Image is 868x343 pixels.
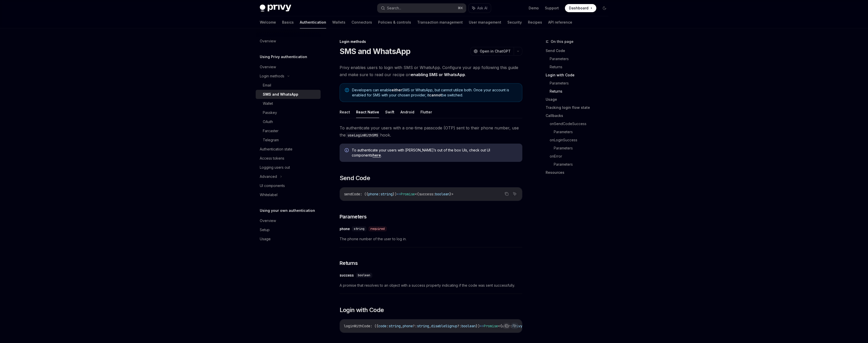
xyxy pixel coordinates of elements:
a: Returns [550,87,613,95]
a: Returns [550,63,613,71]
button: Flutter [420,106,432,118]
div: UI components [260,183,285,189]
div: Telegram [263,137,279,143]
a: Parameters [550,79,613,87]
a: Logging users out [256,163,321,172]
a: Welcome [260,16,276,28]
a: Usage [256,234,321,244]
a: Parameters [554,160,613,168]
div: required [368,226,387,231]
a: User management [469,16,501,28]
span: boolean [358,273,370,277]
a: SMS and WhatsApp [256,90,321,99]
span: success [419,192,433,196]
button: Ask AI [469,4,491,13]
span: ?: [457,324,461,328]
button: Swift [385,106,394,118]
img: dark logo [260,5,291,12]
span: : [510,324,512,328]
span: boolean [435,192,449,196]
span: { [417,192,419,196]
span: A promise that resolves to an object with a success property indicating if the code was sent succ... [340,282,522,288]
a: Overview [256,216,321,225]
button: Open in ChatGPT [470,47,514,56]
span: boolean [461,324,476,328]
a: Connectors [352,16,372,28]
span: => [397,192,401,196]
div: Farcaster [263,128,279,134]
span: The phone number of the user to log in. [340,236,522,242]
span: : ({ [370,324,378,328]
a: Passkey [256,108,321,117]
a: Basics [282,16,294,28]
div: Advanced [260,174,277,180]
button: Search...⌘K [377,4,466,13]
button: React [340,106,350,118]
div: Overview [260,218,276,224]
a: Resources [546,168,613,177]
a: Parameters [550,55,613,63]
a: Farcaster [256,126,321,135]
a: here [373,153,381,158]
span: < [415,192,417,196]
div: Search... [387,5,401,11]
div: Logging users out [260,164,290,170]
a: Authentication state [256,145,321,154]
span: code [378,324,386,328]
div: OAuth [263,119,273,125]
a: Parameters [554,144,613,152]
a: Policies & controls [378,16,411,28]
a: Support [545,6,559,11]
div: Usage [260,236,271,242]
span: loginWithCode [344,324,370,328]
span: > [451,192,453,196]
button: Copy the contents from the code block [503,191,510,197]
span: Parameters [340,213,367,220]
span: }) [393,192,397,196]
div: Setup [260,227,270,233]
h5: Using Privy authentication [260,54,307,60]
code: useLoginWithSMS [346,132,380,138]
span: Privy enables users to login with SMS or WhatsApp. Configure your app following this guide and ma... [340,64,522,78]
div: Login methods [260,73,284,79]
a: UI components [256,181,321,190]
span: Promise [484,324,498,328]
a: Authentication [300,16,326,28]
a: onLoginSuccess [550,136,613,144]
span: Promise [401,192,415,196]
a: Send Code [546,47,613,55]
div: Wallet [263,100,273,107]
span: string [417,324,429,328]
div: Passkey [263,110,277,116]
span: Send Code [340,174,370,182]
a: Recipes [528,16,542,28]
span: phone [403,324,413,328]
span: : [378,192,380,196]
a: Email [256,81,321,90]
a: Setup [256,225,321,234]
div: Access tokens [260,155,284,161]
strong: cannot [429,93,442,97]
span: < [498,324,500,328]
h5: Using your own authentication [260,208,315,214]
span: , [401,324,403,328]
span: Returns [340,260,358,267]
span: Dashboard [569,6,588,11]
span: phone [368,192,378,196]
a: Telegram [256,135,321,145]
div: Login methods [340,39,522,44]
div: Email [263,82,271,88]
h1: SMS and WhatsApp [340,47,411,56]
a: Wallet [256,99,321,108]
div: success [340,273,354,278]
div: Overview [260,64,276,70]
a: Overview [256,37,321,46]
span: To authenticate your users with [PERSON_NAME]’s out of the box UIs, check out UI components . [352,148,517,158]
a: Access tokens [256,154,321,163]
span: Open in ChatGPT [480,49,511,54]
div: Authentication state [260,146,292,152]
span: ?: [413,324,417,328]
svg: Info [345,148,350,153]
span: ⌘ K [458,6,463,10]
a: Whitelabel [256,190,321,199]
